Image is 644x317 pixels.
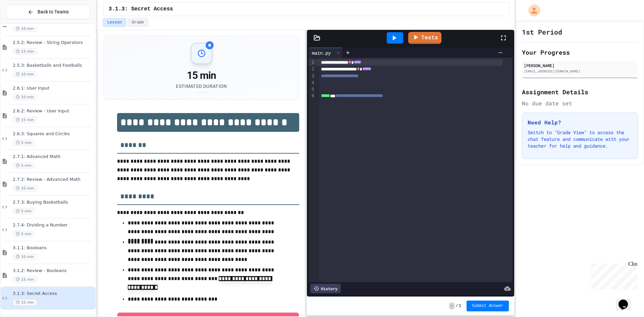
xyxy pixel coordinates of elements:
[467,301,509,311] button: Submit Answer
[13,140,35,146] span: 5 min
[13,291,94,297] span: 3.1.3: Secret Access
[310,284,341,293] div: History
[103,18,126,27] button: Lesson
[459,303,461,309] span: 1
[408,32,441,44] a: Tests
[309,49,334,56] div: main.py
[528,129,632,149] p: Switch to "Grade View" to access the chat feature and communicate with your teacher for help and ...
[176,69,227,82] div: 15 min
[588,261,637,289] iframe: chat widget
[3,3,46,43] div: Chat with us now!Close
[13,131,94,137] span: 2.6.3: Squares and Circles
[176,83,227,90] div: Estimated Duration
[472,303,503,309] span: Submit Answer
[13,276,37,283] span: 15 min
[13,208,35,214] span: 5 min
[521,3,542,18] div: My Account
[13,108,94,114] span: 2.6.2: Review - User Input
[309,48,342,58] div: main.py
[522,99,638,107] div: No due date set
[13,25,37,32] span: 10 min
[528,118,632,126] h3: Need Help?
[456,303,458,309] span: /
[13,48,37,55] span: 15 min
[309,86,315,93] div: 5
[13,86,94,91] span: 2.6.1: User Input
[522,48,638,57] h2: Your Progress
[309,59,315,66] div: 1
[109,5,173,13] span: 3.1.3: Secret Access
[13,177,94,182] span: 2.7.2: Review - Advanced Math
[13,222,94,228] span: 2.7.4: Dividing a Number
[13,154,94,160] span: 2.7.1: Advanced Math
[309,73,315,80] div: 3
[616,290,637,310] iframe: chat widget
[13,185,37,192] span: 10 min
[127,18,148,27] button: Grade
[13,245,94,251] span: 3.1.1: Booleans
[309,93,315,99] div: 6
[522,27,562,37] h1: 1st Period
[13,200,94,205] span: 2.7.3: Buying Basketballs
[13,40,94,46] span: 2.5.2: Review - String Operators
[13,63,94,68] span: 2.5.3: Basketballs and Footballs
[524,62,636,68] div: [PERSON_NAME]
[13,268,94,274] span: 3.1.2: Review - Booleans
[309,66,315,72] div: 2
[38,8,69,15] span: Back to Teams
[6,5,90,19] button: Back to Teams
[309,80,315,86] div: 4
[524,69,636,74] div: [EMAIL_ADDRESS][DOMAIN_NAME]
[13,299,37,306] span: 15 min
[13,254,37,260] span: 10 min
[449,303,454,309] span: -
[13,71,37,77] span: 10 min
[13,94,37,100] span: 10 min
[13,162,35,169] span: 5 min
[13,117,37,123] span: 15 min
[13,231,35,237] span: 5 min
[522,87,638,97] h2: Assignment Details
